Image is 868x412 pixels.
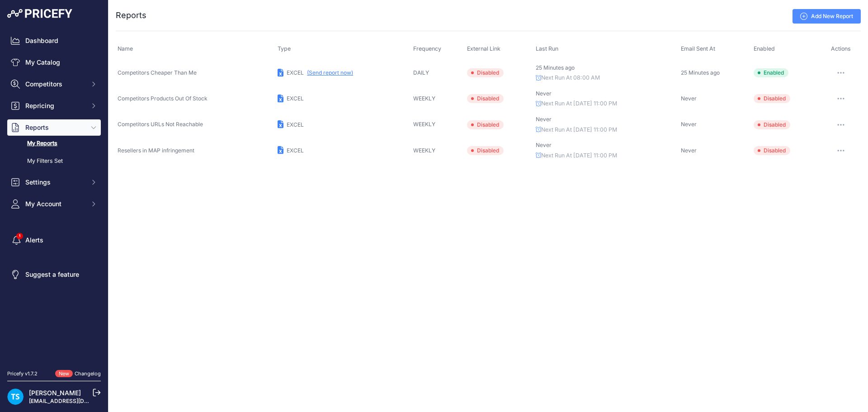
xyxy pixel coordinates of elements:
a: Alerts [7,232,101,248]
span: Enabled [754,45,775,52]
button: Competitors [7,76,101,92]
span: Enabled [754,68,788,77]
span: Email Sent At [681,45,715,52]
span: 25 Minutes ago [536,64,575,71]
span: Never [536,90,552,97]
span: Resellers in MAP infringement [118,147,194,154]
span: Reports [25,123,85,132]
span: Disabled [754,120,790,129]
span: Disabled [754,94,790,103]
span: EXCEL [287,95,304,102]
button: (Send report now) [307,69,353,76]
a: Suggest a feature [7,266,101,283]
a: My Filters Set [7,153,101,169]
a: Dashboard [7,33,101,49]
span: Settings [25,178,85,187]
span: Competitors [25,80,85,89]
span: Disabled [467,120,504,129]
span: EXCEL [287,121,304,128]
a: [EMAIL_ADDRESS][DOMAIN_NAME] [29,398,123,404]
span: WEEKLY [413,147,435,154]
span: 25 Minutes ago [681,69,720,76]
span: Competitors URLs Not Reachable [118,121,203,128]
span: Never [536,116,552,123]
span: Disabled [467,146,504,155]
span: Never [681,121,697,128]
a: My Reports [7,136,101,152]
span: Never [536,142,552,148]
button: My Account [7,196,101,212]
span: Competitors Products Out Of Stock [118,95,208,102]
span: Never [681,95,697,102]
span: WEEKLY [413,95,435,102]
a: My Catalog [7,54,101,71]
p: Next Run At [DATE] 11:00 PM [536,126,677,134]
span: DAILY [413,69,429,76]
a: Add New Report [793,9,861,24]
a: Changelog [75,370,101,377]
span: Never [681,147,697,154]
span: Last Run [536,45,558,52]
span: Repricing [25,101,85,110]
span: Name [118,45,133,52]
span: Type [278,45,291,52]
span: EXCEL [287,147,304,154]
span: Competitors Cheaper Than Me [118,69,197,76]
span: EXCEL [287,69,304,76]
button: Repricing [7,98,101,114]
p: Next Run At 08:00 AM [536,74,677,82]
img: Pricefy Logo [7,9,72,18]
button: Settings [7,174,101,190]
button: Reports [7,119,101,136]
span: Disabled [467,94,504,103]
span: My Account [25,199,85,208]
span: External Link [467,45,500,52]
p: Next Run At [DATE] 11:00 PM [536,152,677,160]
div: Pricefy v1.7.2 [7,370,38,378]
span: Disabled [467,68,504,77]
nav: Sidebar [7,33,101,359]
span: New [55,370,73,378]
span: Frequency [413,45,441,52]
p: Next Run At [DATE] 11:00 PM [536,99,677,108]
span: Actions [831,45,851,52]
a: [PERSON_NAME] [29,389,81,397]
span: Disabled [754,146,790,155]
h2: Reports [116,9,146,22]
span: WEEKLY [413,121,435,128]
